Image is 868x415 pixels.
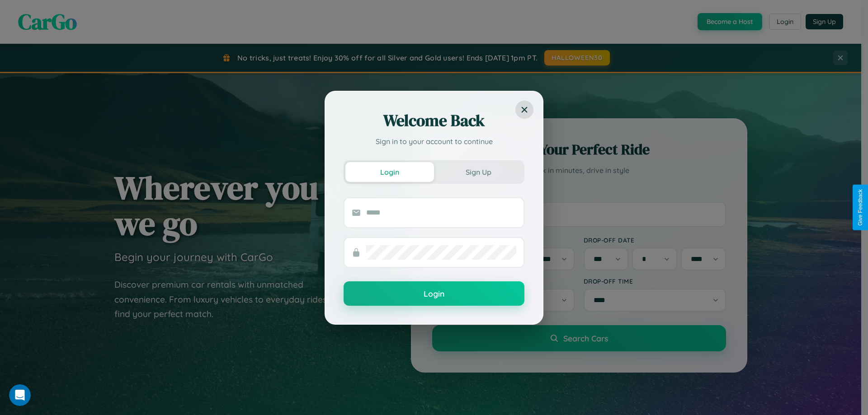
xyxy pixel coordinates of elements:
[344,281,524,306] button: Login
[857,189,863,226] div: Give Feedback
[434,162,523,182] button: Sign Up
[344,136,524,147] p: Sign in to your account to continue
[345,162,434,182] button: Login
[9,384,31,406] iframe: Intercom live chat
[344,110,524,131] h2: Welcome Back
